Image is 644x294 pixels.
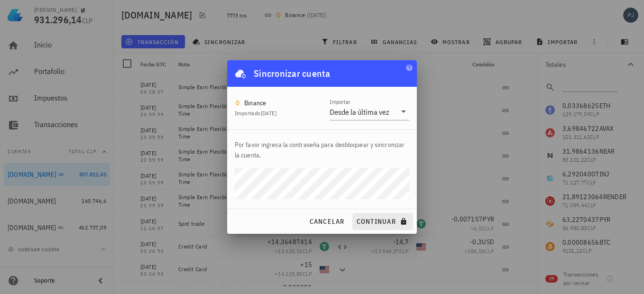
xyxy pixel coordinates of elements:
span: [DATE] [261,110,276,117]
span: Importado [235,110,276,117]
div: Binance [244,98,267,108]
button: cancelar [305,213,348,230]
span: cancelar [309,217,344,226]
div: Sincronizar cuenta [254,66,331,81]
button: continuar [352,213,413,230]
div: ImportarDesde la última vez [330,104,409,120]
p: Por favor ingresa la contraseña para desbloquear y sincronizar la cuenta. [235,139,409,160]
img: 270.png [235,100,240,106]
div: Desde la última vez [330,107,389,117]
label: Importar [330,98,350,105]
span: continuar [356,217,409,226]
